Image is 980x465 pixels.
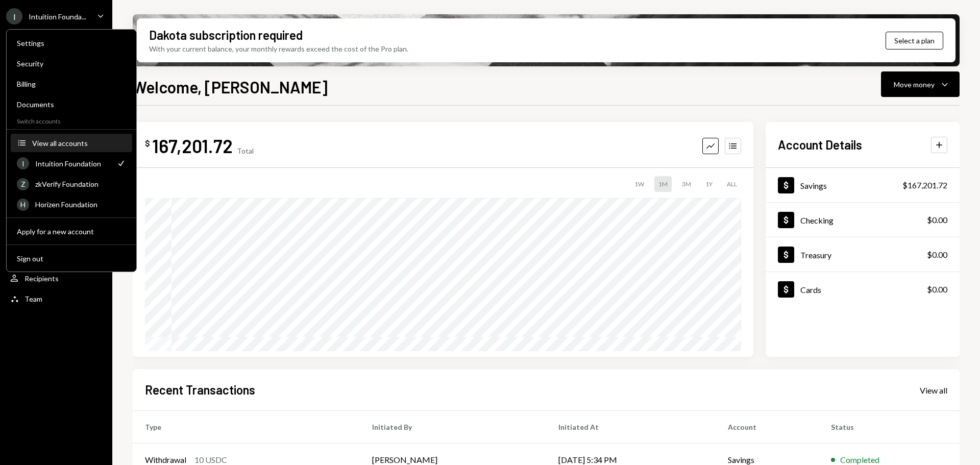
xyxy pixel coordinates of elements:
[237,146,254,155] div: Total
[29,12,86,21] div: Intuition Founda...
[881,71,960,97] button: Move money
[11,95,132,113] a: Documents
[766,237,960,272] a: Treasury$0.00
[11,195,132,213] a: HHorizen Foundation
[778,136,862,153] h2: Account Details
[927,214,947,226] div: $0.00
[24,295,42,303] div: Team
[17,80,126,88] div: Billing
[35,200,126,209] div: Horizen Foundation
[152,134,233,157] div: 167,201.72
[133,411,360,444] th: Type
[35,180,126,188] div: zkVerify Foundation
[701,176,717,192] div: 1Y
[17,39,126,47] div: Settings
[920,384,947,396] a: View all
[11,75,132,93] a: Billing
[17,100,126,109] div: Documents
[17,59,126,68] div: Security
[145,381,255,398] h2: Recent Transactions
[6,289,106,308] a: Team
[133,77,328,97] h1: Welcome, [PERSON_NAME]
[32,139,126,148] div: View all accounts
[11,134,132,153] button: View all accounts
[800,250,831,260] div: Treasury
[149,27,303,43] div: Dakota subscription required
[630,176,648,192] div: 1W
[11,223,132,241] button: Apply for a new account
[17,227,126,236] div: Apply for a new account
[11,250,132,268] button: Sign out
[24,274,59,283] div: Recipients
[17,254,126,263] div: Sign out
[145,138,150,149] div: $
[800,215,834,225] div: Checking
[716,411,818,444] th: Account
[678,176,695,192] div: 3M
[927,249,947,261] div: $0.00
[11,34,132,52] a: Settings
[17,178,29,190] div: Z
[546,411,716,444] th: Initiated At
[17,157,29,169] div: I
[902,179,947,191] div: $167,201.72
[723,176,741,192] div: ALL
[7,115,136,125] div: Switch accounts
[766,203,960,237] a: Checking$0.00
[654,176,672,192] div: 1M
[886,32,943,50] button: Select a plan
[6,269,106,287] a: Recipients
[360,411,546,444] th: Initiated By
[894,79,935,90] div: Move money
[766,272,960,306] a: Cards$0.00
[920,385,947,396] div: View all
[35,159,110,168] div: Intuition Foundation
[766,168,960,202] a: Savings$167,201.72
[927,283,947,296] div: $0.00
[11,54,132,72] a: Security
[800,285,821,295] div: Cards
[819,411,960,444] th: Status
[11,175,132,193] a: ZzkVerify Foundation
[6,8,22,25] div: I
[149,43,408,54] div: With your current balance, your monthly rewards exceed the cost of the Pro plan.
[800,181,827,190] div: Savings
[17,199,29,211] div: H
